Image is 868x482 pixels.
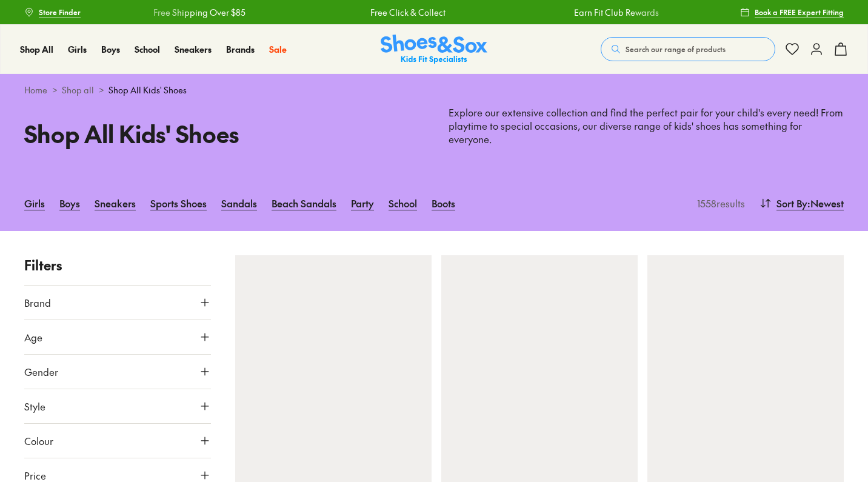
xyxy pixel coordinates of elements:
button: Search our range of products [601,37,775,61]
button: Brand [24,286,211,320]
a: Free Shipping Over $85 [150,6,242,19]
span: Brand [24,295,51,310]
a: Sports Shoes [150,190,207,216]
a: Sneakers [95,190,136,216]
a: Sandals [221,190,257,216]
a: Boots [432,190,455,216]
button: Sort By:Newest [760,190,844,216]
a: School [389,190,417,216]
span: Store Finder [39,7,81,18]
span: Sale [269,43,287,55]
span: : Newest [807,196,844,210]
span: School [135,43,160,55]
span: Shop All Kids' Shoes [109,84,187,96]
a: Party [351,190,374,216]
button: Age [24,320,211,354]
a: Shop All [20,43,53,56]
a: Home [24,84,47,96]
span: Search our range of products [626,44,726,55]
a: Brands [226,43,255,56]
span: Brands [226,43,255,55]
a: Girls [68,43,87,56]
a: Boys [59,190,80,216]
a: Sale [269,43,287,56]
button: Gender [24,355,211,389]
div: > > [24,84,844,96]
a: Girls [24,190,45,216]
button: Colour [24,424,211,458]
a: Boys [101,43,120,56]
p: Filters [24,255,211,275]
span: Gender [24,364,58,379]
span: Age [24,330,42,344]
span: Style [24,399,45,413]
span: Colour [24,433,53,448]
button: Style [24,389,211,423]
a: Store Finder [24,1,81,23]
span: Sneakers [175,43,212,55]
span: Shop All [20,43,53,55]
h1: Shop All Kids' Shoes [24,116,419,151]
p: Explore our extensive collection and find the perfect pair for your child's every need! From play... [449,106,844,146]
span: Sort By [776,196,807,210]
a: School [135,43,160,56]
img: SNS_Logo_Responsive.svg [381,35,487,64]
a: Earn Fit Club Rewards [570,6,655,19]
a: Book a FREE Expert Fitting [740,1,844,23]
span: Girls [68,43,87,55]
span: Book a FREE Expert Fitting [755,7,844,18]
span: Boys [101,43,120,55]
a: Free Click & Collect [367,6,442,19]
a: Shop all [62,84,94,96]
a: Beach Sandals [272,190,336,216]
a: Sneakers [175,43,212,56]
a: Shoes & Sox [381,35,487,64]
p: 1558 results [692,196,745,210]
